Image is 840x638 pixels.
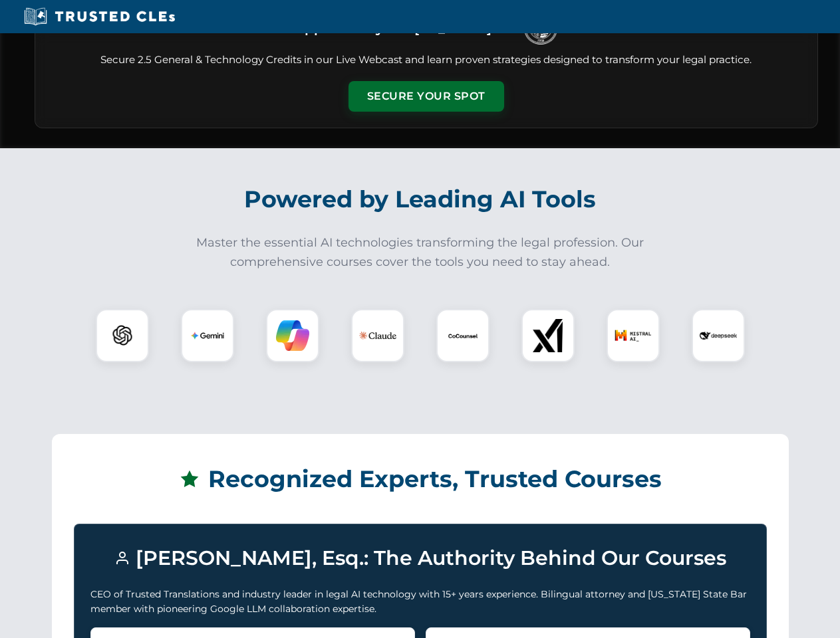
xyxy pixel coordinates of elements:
[266,309,319,362] div: Copilot
[700,317,737,354] img: DeepSeek Logo
[90,540,750,576] h3: [PERSON_NAME], Esq.: The Authority Behind Our Courses
[531,319,565,352] img: xAI Logo
[191,319,224,352] img: Gemini Logo
[692,309,745,362] div: DeepSeek
[521,309,575,362] div: xAI
[52,176,789,223] h2: Powered by Leading AI Tools
[51,53,801,68] p: Secure 2.5 General & Technology Credits in our Live Webcast and learn proven strategies designed ...
[96,309,149,362] div: ChatGPT
[188,233,653,272] p: Master the essential AI technologies transforming the legal profession. Our comprehensive courses...
[359,317,396,354] img: Claude Logo
[446,319,480,352] img: CoCounsel Logo
[90,587,750,617] p: CEO of Trusted Translations and industry leader in legal AI technology with 15+ years experience....
[276,319,309,352] img: Copilot Logo
[74,456,767,502] h2: Recognized Experts, Trusted Courses
[20,7,179,27] img: Trusted CLEs
[351,309,404,362] div: Claude
[349,81,504,112] button: Secure Your Spot
[181,309,234,362] div: Gemini
[607,309,660,362] div: Mistral AI
[615,317,652,354] img: Mistral AI Logo
[103,316,142,355] img: ChatGPT Logo
[436,309,490,362] div: CoCounsel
